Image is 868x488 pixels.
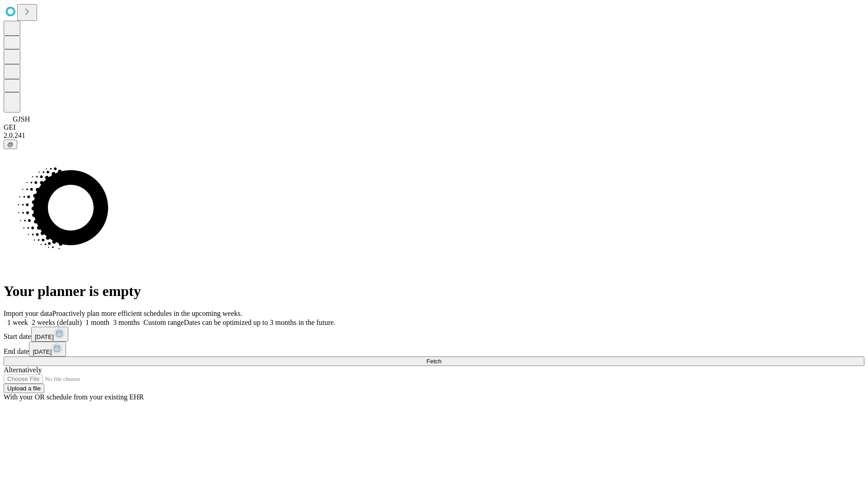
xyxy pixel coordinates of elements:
span: 2 weeks (default) [32,319,82,326]
span: 1 month [85,319,109,326]
div: Start date [4,327,864,342]
span: @ [7,141,14,148]
h1: Your planner is empty [4,283,864,300]
span: [DATE] [33,348,52,355]
button: @ [4,140,17,149]
button: Fetch [4,357,864,366]
span: Proactively plan more efficient schedules in the upcoming weeks. [52,310,242,317]
span: With your OR schedule from your existing EHR [4,393,144,401]
span: Dates can be optimized up to 3 months in the future. [184,319,335,326]
span: Import your data [4,310,52,317]
span: [DATE] [35,333,54,340]
span: GJSH [13,115,30,123]
span: Fetch [426,358,441,365]
div: 2.0.241 [4,131,864,140]
div: GEI [4,123,864,131]
span: 3 months [113,319,140,326]
button: Upload a file [4,384,44,393]
span: Alternatively [4,366,42,374]
button: [DATE] [31,327,68,342]
span: Custom range [143,319,184,326]
div: End date [4,342,864,357]
button: [DATE] [29,342,66,357]
span: 1 week [7,319,28,326]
